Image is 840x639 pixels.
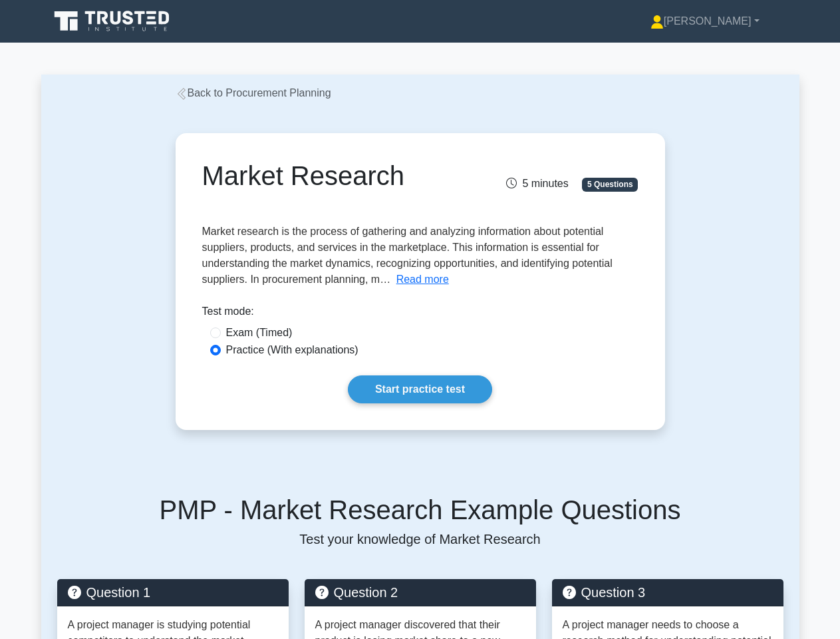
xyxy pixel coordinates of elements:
[506,178,568,189] span: 5 minutes
[619,8,791,35] a: [PERSON_NAME]
[563,584,773,600] h5: Question 3
[202,304,638,325] div: Test mode:
[348,375,492,403] a: Start practice test
[315,584,525,600] h5: Question 2
[226,342,358,358] label: Practice (With explanations)
[396,272,449,288] button: Read more
[68,584,278,600] h5: Question 1
[226,325,293,341] label: Exam (Timed)
[57,531,783,547] p: Test your knowledge of Market Research
[202,160,488,192] h1: Market Research
[582,178,638,191] span: 5 Questions
[176,87,331,99] a: Back to Procurement Planning
[57,494,783,526] h5: PMP - Market Research Example Questions
[202,226,613,285] span: Market research is the process of gathering and analyzing information about potential suppliers, ...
